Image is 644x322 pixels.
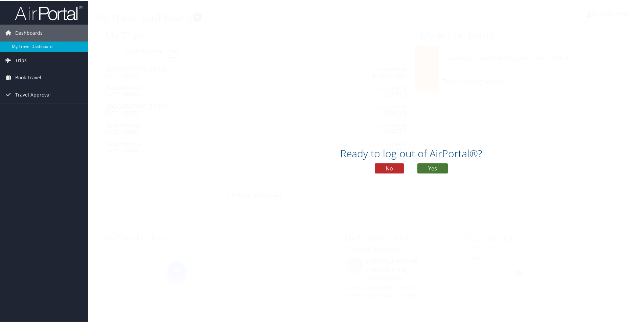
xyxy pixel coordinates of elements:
[15,24,43,41] span: Dashboards
[15,69,41,85] span: Book Travel
[15,4,83,20] img: airportal-logo.png
[375,163,404,173] button: No
[15,51,27,68] span: Trips
[417,163,448,173] button: Yes
[15,86,51,103] span: Travel Approval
